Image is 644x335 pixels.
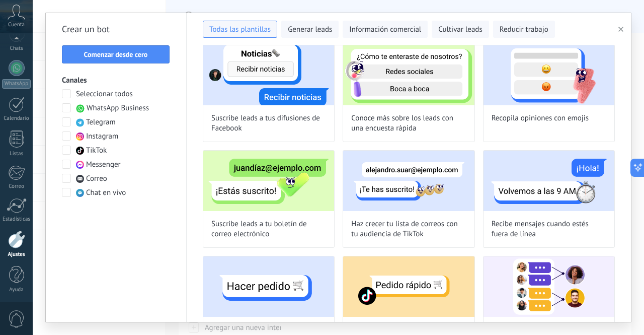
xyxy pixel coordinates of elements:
span: Información comercial [349,25,421,35]
span: Cuenta [8,22,25,28]
span: Telegram [86,117,116,127]
img: Suscribe leads a tu boletín de correo electrónico [203,151,334,211]
h3: Canales [62,76,170,85]
h2: Crear un bot [62,21,170,37]
div: Ayuda [2,287,31,293]
span: Reducir trabajo [500,25,548,35]
img: Recibe mensajes cuando estés fuera de línea [484,151,614,211]
img: Conoce más sobre los leads con una encuesta rápida [343,45,474,105]
span: Chat en vivo [86,188,126,198]
img: Haz crecer tu lista de correos con tu audiencia de TikTok [343,151,474,211]
button: Generar leads [281,21,339,38]
div: Ajustes [2,251,31,258]
span: Conoce más sobre los leads con una encuesta rápida [351,113,466,133]
span: Comenzar desde cero [84,51,148,58]
img: Recopila opiniones con emojis [484,45,614,105]
span: Todas las plantillas [209,25,271,35]
button: Reducir trabajo [493,21,555,38]
div: Correo [2,183,31,190]
span: Suscribe leads a tus difusiones de Facebook [211,113,326,133]
span: Messenger [86,160,121,170]
span: Cultivar leads [438,25,482,35]
span: Correo [86,174,107,184]
span: Haz crecer tu lista de correos con tu audiencia de TikTok [351,219,466,239]
div: Listas [2,151,31,157]
div: WhatsApp [2,79,31,89]
div: Estadísticas [2,216,31,223]
span: Recopila opiniones con emojis [492,113,589,123]
img: Ayuda al equipo de ventas a conocer un lead y sus preferencias [203,256,334,317]
span: Suscribe leads a tu boletín de correo electrónico [211,219,326,239]
img: Notifica al equipo de ventas cuando seguidores de TikTok quieran pedir [343,256,474,317]
span: Recibe mensajes cuando estés fuera de línea [492,219,606,239]
button: Todas las plantillas [203,21,277,38]
div: Calendario [2,115,31,122]
button: Cultivar leads [432,21,489,38]
div: Chats [2,45,31,52]
img: Distribuye conversaciones entre el equipo con Round Robin [484,256,614,317]
span: Generar leads [288,25,332,35]
button: Comenzar desde cero [62,45,170,63]
span: WhatsApp Business [87,103,149,113]
span: Seleccionar todos [76,89,133,99]
button: Información comercial [343,21,428,38]
img: Suscribe leads a tus difusiones de Facebook [203,45,334,105]
span: Instagram [86,131,118,142]
span: TikTok [86,146,107,156]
